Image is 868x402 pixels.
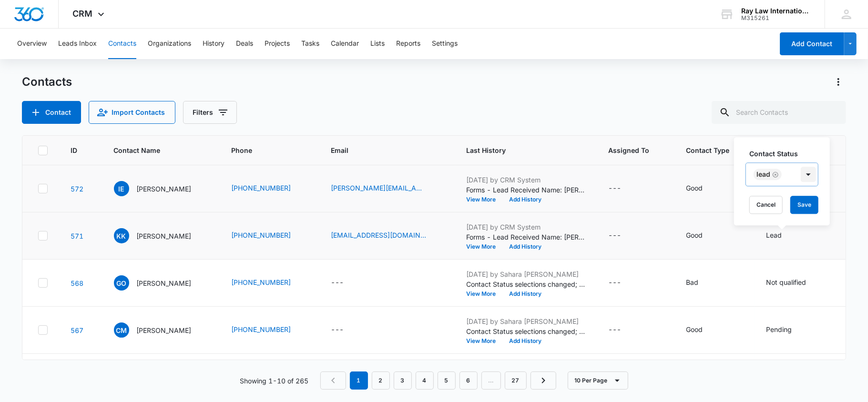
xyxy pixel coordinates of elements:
p: [DATE] by CRM System [467,222,586,232]
button: Add History [503,338,549,344]
p: Contact Status selections changed; None was removed and Not qualified was added. [467,279,586,289]
div: Phone - +1 (810) 348-3696 - Select to Edit Field [232,324,308,336]
div: --- [609,183,622,194]
button: View More [467,338,503,344]
button: Reports [396,29,420,59]
div: Assigned To - - Select to Edit Field [609,277,639,289]
div: Email - - Select to Edit Field [331,324,361,336]
em: 1 [350,372,368,390]
button: View More [467,197,503,202]
div: Email - - Select to Edit Field [331,277,361,289]
span: KK [114,228,129,243]
button: Projects [265,29,290,59]
button: History [203,29,225,59]
div: --- [331,277,344,289]
span: IE [114,181,129,196]
div: Contact Type - Good - Select to Edit Field [686,324,720,336]
span: CM [114,322,129,338]
span: ID [71,145,77,155]
p: Showing 1-10 of 265 [240,376,309,386]
div: Contact Name - Gustavo Onofre - Select to Edit Field [114,275,209,291]
p: [PERSON_NAME] [137,325,192,335]
p: [DATE] by CRM System [467,175,586,185]
button: Import Contacts [89,101,175,124]
button: Add Contact [780,32,844,55]
div: Phone - (248) 558-9525 - Select to Edit Field [232,230,308,241]
a: Navigate to contact details page for Katsuyoshi Kitaoka [71,232,83,240]
button: View More [467,244,503,250]
div: Contact Name - Cristina Millto - Select to Edit Field [114,322,209,338]
div: Bad [686,277,699,287]
div: Pending [766,324,792,334]
div: Good [686,324,703,334]
span: Last History [467,145,572,155]
label: Contact Status [749,149,822,159]
a: [PHONE_NUMBER] [232,183,291,193]
button: Organizations [148,29,191,59]
button: Cancel [749,196,783,214]
a: Page 4 [416,372,434,390]
div: account id [741,15,811,21]
button: Leads Inbox [58,29,97,59]
button: Save [790,196,818,214]
span: Contact Name [114,145,195,155]
a: [PERSON_NAME][EMAIL_ADDRESS][DOMAIN_NAME] [331,183,427,193]
button: Add Contact [22,101,81,124]
p: Forms - Lead Received Name: [PERSON_NAME] Email: [EMAIL_ADDRESS][DOMAIN_NAME] Phone: [PHONE_NUMBE... [467,232,586,242]
span: CRM [73,9,93,19]
a: [EMAIL_ADDRESS][DOMAIN_NAME] [331,230,427,240]
a: Navigate to contact details page for Irene Ellison [71,185,83,193]
p: [PERSON_NAME] [137,278,192,288]
div: Contact Name - Katsuyoshi Kitaoka - Select to Edit Field [114,228,209,243]
div: Contact Status - Not qualified - Select to Edit Field [766,277,824,289]
a: [PHONE_NUMBER] [232,277,291,287]
div: Contact Status - Pending - Select to Edit Field [766,324,809,336]
p: Forms - Lead Received Name: [PERSON_NAME] Email: [PERSON_NAME][EMAIL_ADDRESS][DOMAIN_NAME] Phone:... [467,185,586,195]
div: Remove Lead [770,171,779,178]
a: Navigate to contact details page for Cristina Millto [71,326,83,334]
p: Contact Status selections changed; None was removed and Pending was added. [467,326,586,336]
div: Contact Type - Good - Select to Edit Field [686,230,720,241]
span: Contact Type [686,145,730,155]
span: Assigned To [609,145,650,155]
div: Phone - (720) 330-4982 - Select to Edit Field [232,183,308,194]
a: Page 3 [394,372,412,390]
a: [PHONE_NUMBER] [232,230,291,240]
button: Overview [17,29,47,59]
button: View More [467,291,503,297]
button: Add History [503,291,549,297]
button: Contacts [108,29,136,59]
div: Lead [766,230,782,240]
div: Email - catuskk@me.com - Select to Edit Field [331,230,444,241]
h1: Contacts [22,75,72,89]
a: Page 5 [438,372,456,390]
a: [PHONE_NUMBER] [232,324,291,334]
div: Good [686,183,703,193]
p: [DATE] by Sahara [PERSON_NAME] [467,316,586,326]
div: Good [686,230,703,240]
span: GO [114,275,129,291]
div: --- [609,277,622,289]
div: Not qualified [766,277,807,287]
div: Contact Type - Bad - Select to Edit Field [686,277,716,289]
div: --- [609,230,622,241]
button: Add History [503,197,549,202]
div: account name [741,7,811,15]
div: --- [609,324,622,336]
span: Phone [232,145,295,155]
button: Add History [503,244,549,250]
button: Lists [370,29,385,59]
div: Phone - +1 (616) 322-0399 - Select to Edit Field [232,277,308,289]
a: Page 27 [505,372,527,390]
span: Email [331,145,430,155]
p: [PERSON_NAME] [137,184,192,194]
button: Filters [183,101,237,124]
div: Lead [756,171,770,178]
div: Assigned To - - Select to Edit Field [609,324,639,336]
div: Assigned To - - Select to Edit Field [609,230,639,241]
a: Navigate to contact details page for Gustavo Onofre [71,279,83,287]
div: Contact Status - Lead - Select to Edit Field [766,230,799,241]
div: Contact Name - Irene Ellison - Select to Edit Field [114,181,209,196]
nav: Pagination [320,372,556,390]
div: Assigned To - - Select to Edit Field [609,183,639,194]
